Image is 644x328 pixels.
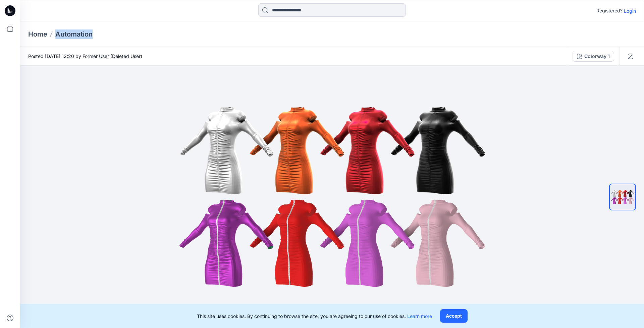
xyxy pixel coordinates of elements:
p: Automation [55,29,93,39]
div: Colorway 1 [584,53,610,60]
span: Posted [DATE] 12:20 by [28,53,142,60]
a: Former User (Deleted User) [83,53,142,59]
a: Learn more [407,313,432,319]
button: Accept [440,309,468,323]
img: AUTOMATION_FOR_VIEW_Plain_All colorways (4) [610,184,635,210]
button: Colorway 1 [573,51,614,62]
p: Login [624,7,636,14]
a: Home [28,29,47,39]
p: Registered? [596,7,623,15]
img: eyJhbGciOiJIUzI1NiIsImtpZCI6IjAiLCJzbHQiOiJzZXMiLCJ0eXAiOiJKV1QifQ.eyJkYXRhIjp7InR5cGUiOiJzdG9yYW... [164,96,500,298]
p: This site uses cookies. By continuing to browse the site, you are agreeing to our use of cookies. [197,313,432,320]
